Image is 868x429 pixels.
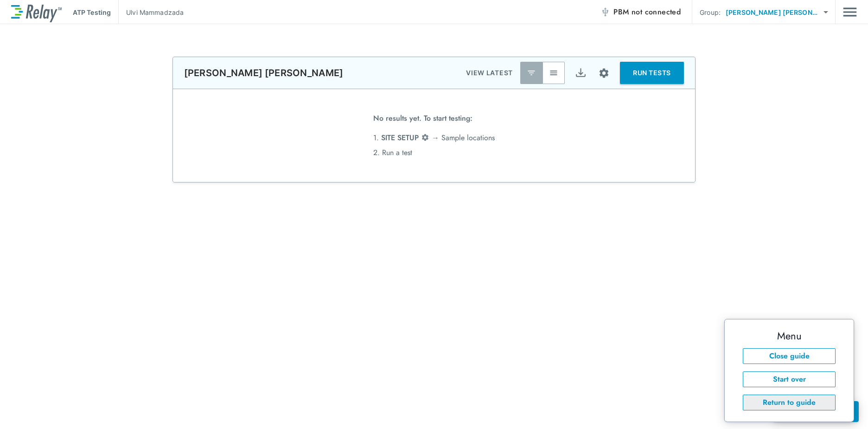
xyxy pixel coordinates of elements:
[632,6,681,17] span: not connected
[126,7,184,17] p: Ulvi Mammadzada
[373,145,495,160] li: 2. Run a test
[843,3,857,21] img: Drawer Icon
[592,61,616,85] button: Site setup
[549,68,558,78] img: View All
[569,62,592,84] button: Export
[11,2,62,22] img: LuminUltra Relay
[598,67,610,79] img: Settings Icon
[73,7,111,17] p: ATP Testing
[421,133,429,142] img: Settings Icon
[597,3,684,21] button: PBM not connected
[466,67,513,78] p: VIEW LATEST
[373,111,472,130] span: No results yet. To start testing:
[843,3,857,21] button: Main menu
[575,67,587,79] img: Export Icon
[613,6,681,19] span: PBM
[600,7,610,17] img: Offline Icon
[725,319,854,422] iframe: tooltip
[527,68,536,78] img: Latest
[381,132,419,143] span: SITE SETUP
[620,62,684,84] button: RUN TESTS
[184,67,343,78] p: [PERSON_NAME] [PERSON_NAME]
[373,130,495,145] li: 1. → Sample locations
[700,7,721,17] p: Group:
